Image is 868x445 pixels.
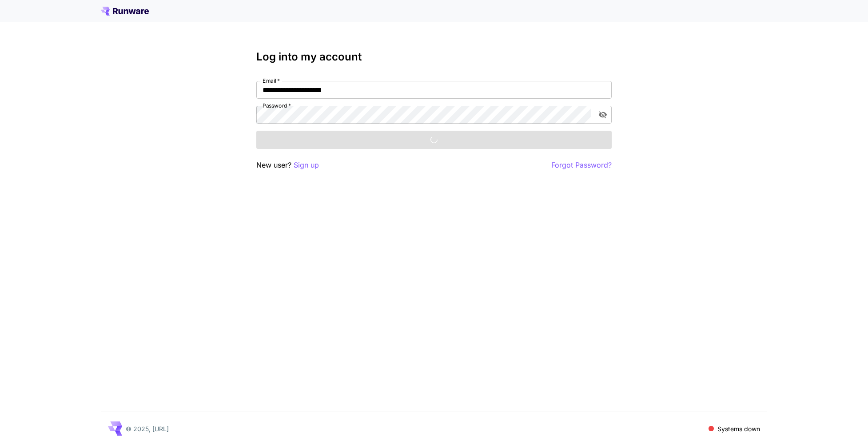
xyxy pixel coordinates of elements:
[294,160,319,171] button: Sign up
[551,160,612,171] button: Forgot Password?
[126,424,169,433] p: © 2025, [URL]
[595,107,611,123] button: toggle password visibility
[263,102,291,109] label: Password
[256,160,319,171] p: New user?
[717,424,760,433] p: Systems down
[256,51,612,63] h3: Log into my account
[263,77,280,84] label: Email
